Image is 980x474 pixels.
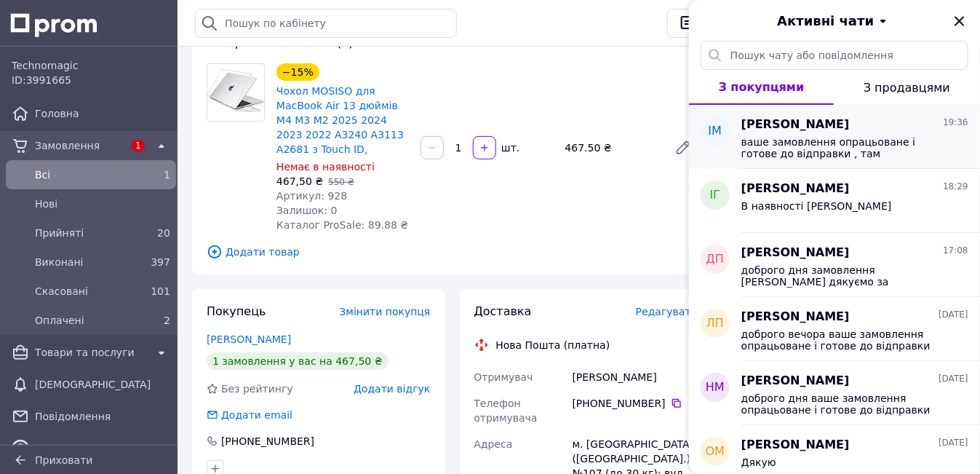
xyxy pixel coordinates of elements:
span: Прийняті [35,226,141,240]
span: З продавцями [864,81,950,95]
span: [DATE] [939,309,968,321]
span: Скасовані [35,284,141,299]
div: Додати email [220,408,294,422]
span: [PERSON_NAME] [741,245,850,261]
span: Телефон отримувача [474,398,538,424]
span: Редагувати [636,306,698,317]
span: доброго дня замовлення [PERSON_NAME] дякуємо за замовлення [741,264,948,288]
span: Замовлення [35,138,124,153]
button: ДП[PERSON_NAME]17:08доброго дня замовлення [PERSON_NAME] дякуємо за замовлення [689,233,980,297]
button: З продавцями [834,70,980,105]
button: З покупцями [689,70,834,105]
button: Активні чати [730,12,939,31]
button: Чат [667,9,734,38]
span: [PERSON_NAME] [741,181,850,197]
span: Дякую [741,457,776,468]
span: ІГ [710,187,720,204]
span: 17:08 [943,245,968,257]
span: Виконані [35,255,141,269]
span: 397 [151,256,170,268]
span: Отримувач [474,371,533,383]
button: НМ[PERSON_NAME][DATE]доброго дня ваше замовлення опрацьоване і готове до відправки сьогодні відпр... [689,361,980,425]
span: Змінити покупця [340,306,431,317]
button: Закрити [951,12,968,30]
span: [DATE] [939,373,968,385]
div: 467.50 ₴ [559,138,663,158]
span: 101 [151,285,170,297]
span: Повідомлення [35,409,170,424]
span: доброго дня ваше замовлення опрацьоване і готове до відправки сьогодні відправимо дякую за замовл... [741,392,948,416]
span: ваше замовлення опрацьоване і готове до відправки , там пошкоджена упаковка ви читали ?завтра від... [741,136,948,159]
span: Оплачені [35,313,141,328]
a: Чохол MOSISO для MacBook Air 13 дюймів M4 M3 M2 2025 2024 2023 2022 A3240 A3113 A2681 з Touch ID, [276,85,404,155]
span: Technomagic [12,58,170,73]
span: [DEMOGRAPHIC_DATA] [35,377,170,392]
span: Додати відгук [354,383,430,395]
div: 1 замовлення у вас на 467,50 ₴ [207,352,389,370]
span: Всi [35,167,141,182]
span: 18:29 [943,181,968,193]
span: 1 [164,169,170,181]
span: Додати товар [207,244,698,260]
button: ІМ[PERSON_NAME]19:36ваше замовлення опрацьоване і готове до відправки , там пошкоджена упаковка в... [689,105,980,169]
div: [PHONE_NUMBER] [573,396,698,411]
span: ЛП [706,315,724,332]
span: 19:36 [943,116,968,129]
span: Активні чати [777,12,874,31]
input: Пошук по кабінету [195,9,457,38]
span: 2 [164,315,170,326]
span: Товари та послуги [35,345,147,360]
span: [PERSON_NAME] [741,116,850,133]
span: Каталог ProSale: 89.88 ₴ [276,219,408,231]
span: 1 [132,139,145,152]
div: Додати email [205,408,294,422]
span: доброго вечора ваше замовлення опрацьоване і готове до відправки дякую за замовлення [741,328,948,352]
a: [PERSON_NAME] [207,333,291,345]
span: [DATE] [939,437,968,449]
span: 550 ₴ [328,177,354,187]
span: В наявності [PERSON_NAME] [741,200,892,212]
span: З покупцями [719,80,805,94]
span: [PERSON_NAME] [741,309,850,325]
span: 20 [157,227,170,239]
button: ІГ[PERSON_NAME]18:29В наявності [PERSON_NAME] [689,169,980,233]
span: [PERSON_NAME] [741,437,850,454]
span: Залишок: 0 [276,205,338,216]
span: [PERSON_NAME] [741,373,850,390]
span: ОМ [706,443,725,460]
span: Артикул: 928 [276,190,347,202]
span: Каталог ProSale [35,441,147,456]
div: −15% [276,63,319,81]
div: Нова Пошта (платна) [493,338,614,352]
span: ДП [706,251,725,268]
span: Нові [35,197,170,211]
img: Чохол MOSISO для MacBook Air 13 дюймів M4 M3 M2 2025 2024 2023 2022 A3240 A3113 A2681 з Touch ID, [207,64,264,121]
span: НМ [706,379,725,396]
span: Покупець [207,304,266,318]
div: [PHONE_NUMBER] [220,434,316,449]
span: Доставка [474,304,532,318]
span: Немає в наявності [276,161,375,173]
span: Приховати [35,454,92,466]
a: Редагувати [669,133,698,162]
button: ЛП[PERSON_NAME][DATE]доброго вечора ваше замовлення опрацьоване і готове до відправки дякую за за... [689,297,980,361]
input: Пошук чату або повідомлення [701,41,968,70]
div: [PERSON_NAME] [570,364,701,390]
span: ID: 3991665 [12,74,71,86]
div: шт. [498,141,521,155]
span: Адреса [474,438,513,450]
span: ІМ [709,123,722,140]
span: 467,50 ₴ [276,175,323,187]
span: Головна [35,106,170,121]
span: Без рейтингу [221,383,293,395]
